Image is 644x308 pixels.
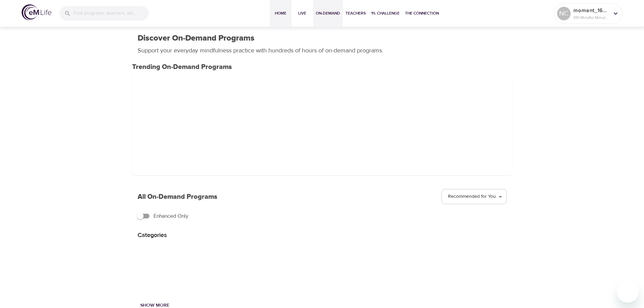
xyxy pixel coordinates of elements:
iframe: Button to launch messaging window [617,281,639,303]
p: moment_1696944501 [573,6,609,15]
p: 391 Mindful Minutes [573,15,609,21]
div: NC [557,7,571,20]
h1: Discover On-Demand Programs [138,33,255,43]
img: logo [22,4,51,20]
p: All On-Demand Programs [138,192,217,202]
h3: Trending On-Demand Programs [132,63,512,71]
span: Live [294,10,310,17]
input: Find programs, teachers, etc... [74,6,149,21]
span: On-Demand [316,10,340,17]
span: 1% Challenge [371,10,400,17]
span: Teachers [345,10,366,17]
span: Enhanced Only [153,212,188,220]
p: Support your everyday mindfulness practice with hundreds of hours of on-demand programs. [138,46,391,55]
span: Home [272,10,289,17]
p: Categories [138,231,205,240]
span: The Connection [405,10,439,17]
